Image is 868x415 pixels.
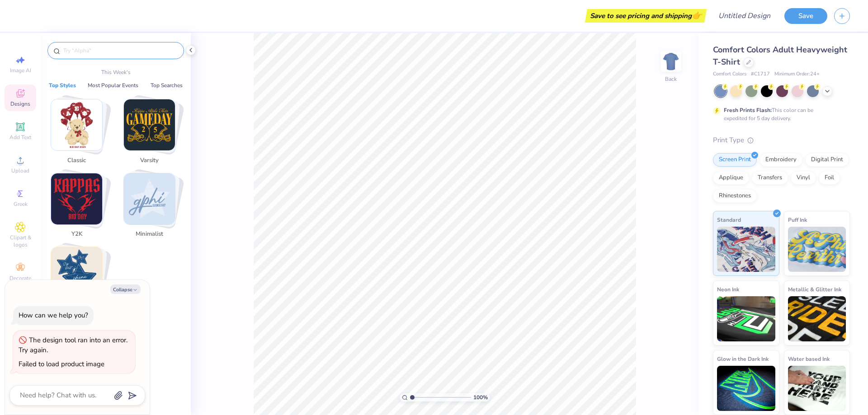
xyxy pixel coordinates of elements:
[752,171,788,185] div: Transfers
[713,44,847,67] span: Comfort Colors Adult Heavyweight T-Shirt
[45,99,113,168] button: Stack Card Button Classic
[148,81,185,90] button: Top Searches
[124,99,175,150] img: Varsity
[774,70,820,78] span: Minimum Order: 24 +
[692,10,702,21] span: 👉
[662,52,680,70] img: Back
[788,227,846,272] img: Puff Ink
[135,230,164,239] span: Minimalist
[19,336,127,355] div: The design tool ran into an error. Try again.
[784,8,827,24] button: Save
[10,100,30,107] span: Designs
[791,171,816,185] div: Vinyl
[51,247,102,298] img: 80s & 90s
[717,227,775,272] img: Standard
[713,171,749,185] div: Applique
[10,67,31,74] span: Image AI
[759,153,802,167] div: Embroidery
[805,153,849,167] div: Digital Print
[9,134,31,141] span: Add Text
[713,153,757,167] div: Screen Print
[51,99,102,150] img: Classic
[724,107,772,114] strong: Fresh Prints Flash:
[101,68,131,76] p: This Week's
[110,284,141,294] button: Collapse
[788,296,846,341] img: Metallic & Glitter Ink
[135,156,164,165] span: Varsity
[717,284,739,294] span: Neon Ink
[62,230,91,239] span: Y2K
[62,46,178,55] input: Try "Alpha"
[717,354,769,364] span: Glow in the Dark Ink
[717,296,775,341] img: Neon Ink
[85,81,141,90] button: Most Popular Events
[118,173,186,242] button: Stack Card Button Minimalist
[717,215,741,224] span: Standard
[118,99,186,168] button: Stack Card Button Varsity
[711,7,778,25] input: Untitled Design
[717,366,775,411] img: Glow in the Dark Ink
[713,70,746,78] span: Comfort Colors
[62,156,91,165] span: Classic
[14,201,28,208] span: Greek
[45,247,113,316] button: Stack Card Button 80s & 90s
[788,366,846,411] img: Water based Ink
[46,81,79,90] button: Top Styles
[19,311,88,320] div: How can we help you?
[51,173,102,224] img: Y2K
[45,173,113,242] button: Stack Card Button Y2K
[587,9,704,23] div: Save to see pricing and shipping
[724,106,835,122] div: This color can be expedited for 5 day delivery.
[819,171,840,185] div: Foil
[124,173,175,224] img: Minimalist
[788,215,807,224] span: Puff Ink
[713,189,757,203] div: Rhinestones
[788,284,841,294] span: Metallic & Glitter Ink
[713,135,850,145] div: Print Type
[11,167,29,174] span: Upload
[5,234,36,248] span: Clipart & logos
[751,70,770,78] span: # C1717
[788,354,830,364] span: Water based Ink
[19,359,104,368] div: Failed to load product image
[473,393,488,401] span: 100 %
[665,75,677,83] div: Back
[9,275,31,282] span: Decorate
